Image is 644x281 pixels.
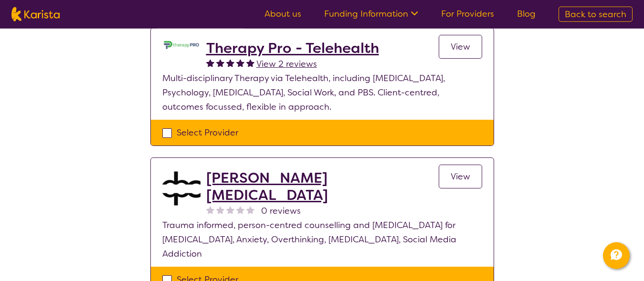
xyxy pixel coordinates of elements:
a: View 2 reviews [256,57,317,71]
img: nonereviewstar [216,206,224,214]
p: Trauma informed, person-centred counselling and [MEDICAL_DATA] for [MEDICAL_DATA], Anxiety, Overt... [162,218,482,261]
a: About us [264,8,301,20]
img: fullstar [226,59,234,67]
img: akwkqfamb2ieen4tt6mh.jpg [162,169,201,208]
img: lehxprcbtunjcwin5sb4.jpg [162,40,201,50]
a: Funding Information [324,8,418,20]
button: Channel Menu [603,242,630,269]
span: 0 reviews [261,204,301,218]
img: nonereviewstar [226,206,234,214]
img: nonereviewstar [236,206,244,214]
a: [PERSON_NAME] [MEDICAL_DATA] [206,169,439,204]
p: Multi-disciplinary Therapy via Telehealth, including [MEDICAL_DATA], Psychology, [MEDICAL_DATA], ... [162,71,482,114]
img: fullstar [246,59,254,67]
a: Therapy Pro - Telehealth [206,40,379,57]
img: fullstar [206,59,214,67]
img: fullstar [216,59,224,67]
a: For Providers [441,8,494,20]
a: View [439,35,482,59]
span: View [451,171,470,182]
a: Back to search [559,7,633,22]
img: Karista logo [11,7,60,21]
a: Blog [517,8,536,20]
img: fullstar [236,59,244,67]
img: nonereviewstar [246,206,254,214]
img: nonereviewstar [206,206,214,214]
span: View [451,41,470,52]
span: Back to search [565,9,626,20]
a: View [439,165,482,188]
span: View 2 reviews [256,58,317,70]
